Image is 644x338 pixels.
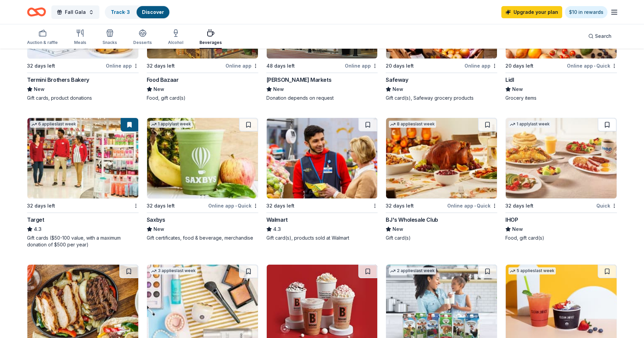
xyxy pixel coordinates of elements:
[105,5,170,19] button: Track· 3Discover
[27,62,55,70] div: 32 days left
[512,225,523,233] span: New
[147,235,258,241] div: Gift certificates, food & beverage, merchandise
[345,62,378,70] div: Online app
[386,216,438,224] div: BJ's Wholesale Club
[147,118,258,198] img: Image for Saxbys
[386,118,497,198] img: Image for BJ's Wholesale Club
[595,32,612,40] span: Search
[74,40,86,45] div: Meals
[386,95,497,101] div: Gift card(s), Safeway grocery products
[102,26,117,49] button: Snacks
[199,26,222,49] button: Beverages
[225,62,258,70] div: Online app
[27,118,138,198] img: Image for Target
[147,118,258,241] a: Image for Saxbys1 applylast week32 days leftOnline app•QuickSaxbysNewGift certificates, food & be...
[505,95,617,101] div: Grocery items
[386,118,497,241] a: Image for BJ's Wholesale Club8 applieslast week32 days leftOnline app•QuickBJ's Wholesale ClubNew...
[594,63,595,69] span: •
[505,76,514,84] div: Lidl
[142,9,164,15] a: Discover
[51,5,99,19] button: Fall Gala
[27,40,58,45] div: Auction & raffle
[34,225,42,233] span: 4.3
[505,202,533,210] div: 32 days left
[65,8,86,16] span: Fall Gala
[168,26,183,49] button: Alcohol
[147,202,175,210] div: 32 days left
[386,202,414,210] div: 32 days left
[266,202,294,210] div: 32 days left
[153,85,164,93] span: New
[199,40,222,45] div: Beverages
[505,118,617,241] a: Image for IHOP1 applylast week32 days leftQuickIHOPNewFood, gift card(s)
[596,201,617,210] div: Quick
[266,76,332,84] div: [PERSON_NAME] Markets
[153,225,164,233] span: New
[565,6,607,18] a: $10 in rewards
[386,235,497,241] div: Gift card(s)
[474,203,476,209] span: •
[505,235,617,241] div: Food, gift card(s)
[147,216,165,224] div: Saxbys
[111,9,130,15] a: Track· 3
[464,62,497,70] div: Online app
[273,85,284,93] span: New
[106,62,139,70] div: Online app
[27,4,46,20] a: Home
[30,121,77,128] div: 6 applies last week
[273,225,281,233] span: 4.3
[512,85,523,93] span: New
[506,118,617,198] img: Image for IHOP
[147,62,175,70] div: 32 days left
[447,201,497,210] div: Online app Quick
[392,85,403,93] span: New
[505,216,518,224] div: IHOP
[389,121,436,128] div: 8 applies last week
[567,62,617,70] div: Online app Quick
[386,62,414,70] div: 20 days left
[267,118,378,198] img: Image for Walmart
[147,95,258,101] div: Food, gift card(s)
[392,225,403,233] span: New
[74,26,86,49] button: Meals
[266,216,288,224] div: Walmart
[27,118,139,248] a: Image for Target6 applieslast week32 days leftTarget4.3Gift cards ($50-100 value, with a maximum ...
[27,216,44,224] div: Target
[389,267,436,274] div: 2 applies last week
[266,235,378,241] div: Gift card(s), products sold at Walmart
[583,29,617,43] button: Search
[27,202,55,210] div: 32 days left
[168,40,183,45] div: Alcohol
[150,121,192,128] div: 1 apply last week
[508,121,551,128] div: 1 apply last week
[208,201,258,210] div: Online app Quick
[27,235,139,248] div: Gift cards ($50-100 value, with a maximum donation of $500 per year)
[505,62,533,70] div: 20 days left
[266,118,378,241] a: Image for Walmart32 days leftWalmart4.3Gift card(s), products sold at Walmart
[34,85,45,93] span: New
[147,76,179,84] div: Food Bazaar
[27,26,58,49] button: Auction & raffle
[386,76,408,84] div: Safeway
[508,267,556,274] div: 5 applies last week
[27,76,89,84] div: Termini Brothers Bakery
[266,95,378,101] div: Donation depends on request
[235,203,237,209] span: •
[266,62,295,70] div: 48 days left
[150,267,197,274] div: 3 applies last week
[133,40,152,45] div: Desserts
[27,95,139,101] div: Gift cards, product donations
[102,40,117,45] div: Snacks
[501,6,562,18] a: Upgrade your plan
[133,26,152,49] button: Desserts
